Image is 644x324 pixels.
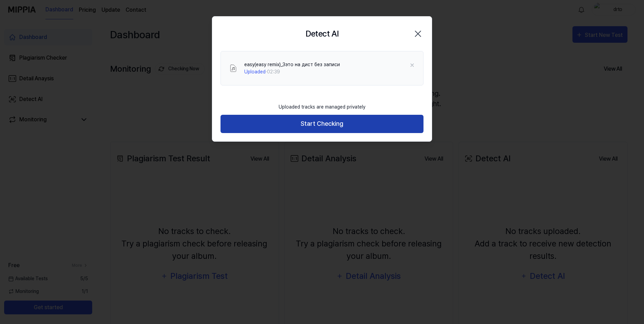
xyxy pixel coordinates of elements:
[275,99,369,115] div: Uploaded tracks are managed privately
[305,28,339,40] h2: Detect AI
[229,64,237,72] img: File Select
[244,61,340,68] div: easy(easy remix)_3это на дист без записи
[221,115,423,133] button: Start Checking
[244,69,266,74] span: Uploaded
[244,68,340,75] div: · 02:39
